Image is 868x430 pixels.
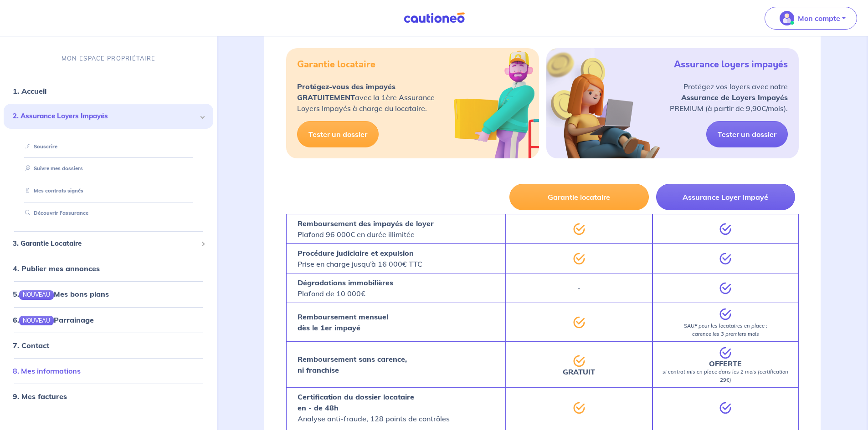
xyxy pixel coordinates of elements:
[15,139,202,154] div: Souscrire
[656,184,795,210] button: Assurance Loyer Impayé
[298,219,434,228] strong: Remboursement des impayés de loyer
[400,12,468,24] img: Cautioneo
[297,81,435,114] p: avec la 1ère Assurance Loyers Impayés à charge du locataire.
[4,259,213,278] div: 4. Publier mes annonces
[13,315,94,324] a: 6.NOUVEAUParrainage
[297,82,395,102] strong: Protégez-vous des impayés GRATUITEMENT
[798,13,840,24] p: Mon compte
[62,54,155,63] p: MON ESPACE PROPRIÉTAIRE
[4,234,213,252] div: 3. Garantie Locataire
[298,392,414,412] strong: Certification du dossier locataire en - de 48h
[4,82,213,100] div: 1. Accueil
[298,354,407,374] strong: Remboursement sans carence, ni franchise
[13,86,46,96] a: 1. Accueil
[706,121,788,147] a: Tester un dossier
[298,248,422,269] p: Prise en charge jusqu’à 16 000€ TTC
[298,277,393,299] p: Plafond de 10 000€
[506,273,652,303] div: -
[13,391,67,400] a: 9. Mes factures
[298,391,450,424] p: Analyse anti-fraude, 128 points de contrôles
[684,323,767,337] em: SAUF pour les locataires en place : carence les 3 premiers mois
[563,367,595,376] strong: GRATUIT
[4,310,213,329] div: 6.NOUVEAUParrainage
[13,340,49,349] a: 7. Contact
[15,206,202,221] div: Découvrir l'assurance
[709,359,742,368] strong: OFFERTE
[681,93,788,102] strong: Assurance de Loyers Impayés
[13,289,109,298] a: 5.NOUVEAUMes bons plans
[15,161,202,176] div: Suivre mes dossiers
[21,143,57,149] a: Souscrire
[13,238,197,248] span: 3. Garantie Locataire
[765,7,857,30] button: illu_account_valid_menu.svgMon compte
[509,184,648,210] button: Garantie locataire
[298,278,393,287] strong: Dégradations immobilières
[298,248,414,258] strong: Procédure judiciaire et expulsion
[4,104,213,129] div: 2. Assurance Loyers Impayés
[670,81,788,114] p: Protégez vos loyers avec notre PREMIUM (à partir de 9,90€/mois).
[13,111,197,121] span: 2. Assurance Loyers Impayés
[13,264,100,273] a: 4. Publier mes annonces
[780,11,794,25] img: illu_account_valid_menu.svg
[663,369,788,383] em: si contrat mis en place dans les 2 mois (certification 29€)
[21,187,83,194] a: Mes contrats signés
[298,218,434,240] p: Plafond 96 000€ en durée illimitée
[4,361,213,379] div: 8. Mes informations
[428,22,657,37] h3: 2 Garanties pour protéger vos loyers :
[4,285,213,303] div: 5.NOUVEAUMes bons plans
[13,366,81,375] a: 8. Mes informations
[298,312,388,332] strong: Remboursement mensuel dès le 1er impayé
[21,210,88,216] a: Découvrir l'assurance
[297,121,379,147] a: Tester un dossier
[21,165,83,172] a: Suivre mes dossiers
[297,59,375,70] h5: Garantie locataire
[674,59,788,70] h5: Assurance loyers impayés
[4,336,213,354] div: 7. Contact
[4,387,213,405] div: 9. Mes factures
[15,183,202,198] div: Mes contrats signés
